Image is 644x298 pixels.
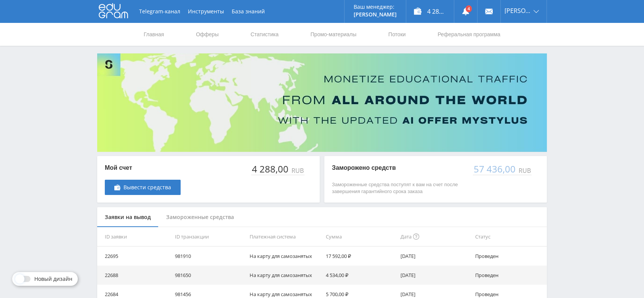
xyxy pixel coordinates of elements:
td: [DATE] [397,246,472,266]
td: 22695 [97,246,172,266]
span: Новый дизайн [34,276,72,282]
th: ID заявки [97,227,172,246]
div: 4 288,00 [251,164,290,174]
td: 981910 [172,246,247,266]
p: [PERSON_NAME] [354,11,397,18]
td: 981650 [172,266,247,285]
a: Промо-материалы [310,23,357,46]
img: Banner [97,53,547,152]
span: Вывести средства [123,184,171,190]
a: Вывести средства [105,180,181,195]
td: [DATE] [397,266,472,285]
td: 17 592,00 ₽ [322,246,397,266]
a: Офферы [195,23,219,46]
th: ID транзакции [172,227,247,246]
div: Заявки на вывод [97,207,159,227]
p: Мой счет [105,164,181,172]
p: Замороженные средства поступят к вам на счет после завершения гарантийного срока заказа [332,181,465,195]
p: Заморожено средств [332,164,465,172]
a: Статистика [250,23,279,46]
td: На карту для самозанятых [247,246,322,266]
a: Потоки [388,23,407,46]
th: Платежная система [247,227,322,246]
td: Проведен [472,246,547,266]
span: [PERSON_NAME] [505,8,531,14]
td: 22688 [97,266,172,285]
th: Статус [472,227,547,246]
td: 4 534,00 ₽ [322,266,397,285]
th: Сумма [322,227,397,246]
div: RUB [517,167,532,174]
div: Замороженные средства [159,207,242,227]
div: 57 436,00 [473,164,517,174]
p: Ваш менеджер: [354,4,397,10]
td: Проведен [472,266,547,285]
td: На карту для самозанятых [247,266,322,285]
div: RUB [290,167,304,174]
a: Реферальная программа [437,23,501,46]
th: Дата [397,227,472,246]
a: Главная [143,23,165,46]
